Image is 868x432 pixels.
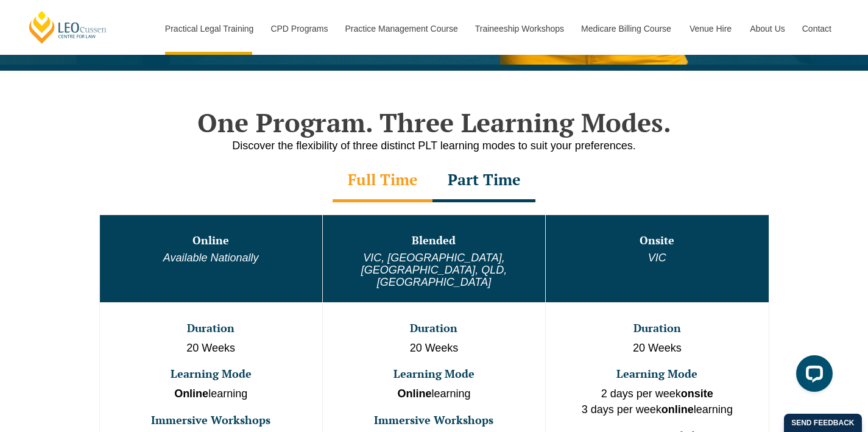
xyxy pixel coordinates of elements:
h3: Learning Mode [101,368,321,380]
a: [PERSON_NAME] Centre for Law [27,10,108,44]
p: learning [101,386,321,402]
h3: Immersive Workshops [324,414,544,427]
h3: Duration [324,322,544,335]
h3: Immersive Workshops [101,414,321,427]
p: 20 Weeks [101,341,321,356]
a: Contact [793,2,841,55]
h3: Onsite [547,235,767,247]
strong: onsite [681,388,713,400]
strong: online [662,403,694,416]
a: CPD Programs [261,2,336,55]
h3: Duration [547,322,767,335]
a: About Us [741,2,793,55]
em: Available Nationally [163,252,259,264]
strong: Online [397,388,431,400]
a: Practice Management Course [336,2,466,55]
div: Part Time [432,160,535,202]
h2: One Program. Three Learning Modes. [87,107,782,138]
p: 20 Weeks [324,341,544,356]
p: 2 days per week 3 days per week learning [547,386,767,417]
iframe: LiveChat chat widget [786,350,838,402]
p: learning [324,386,544,402]
a: Practical Legal Training [156,2,262,55]
h3: Learning Mode [324,368,544,380]
a: Venue Hire [680,2,741,55]
strong: Online [174,388,208,400]
p: Discover the flexibility of three distinct PLT learning modes to suit your preferences. [87,138,782,154]
em: VIC, [GEOGRAPHIC_DATA], [GEOGRAPHIC_DATA], QLD, [GEOGRAPHIC_DATA] [361,252,507,288]
h3: Blended [324,235,544,247]
h3: Duration [101,322,321,335]
p: 20 Weeks [547,341,767,356]
h3: Learning Mode [547,368,767,380]
div: Full Time [333,160,432,202]
h3: Online [101,235,321,247]
a: Medicare Billing Course [572,2,680,55]
em: VIC [648,252,666,264]
a: Traineeship Workshops [466,2,572,55]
